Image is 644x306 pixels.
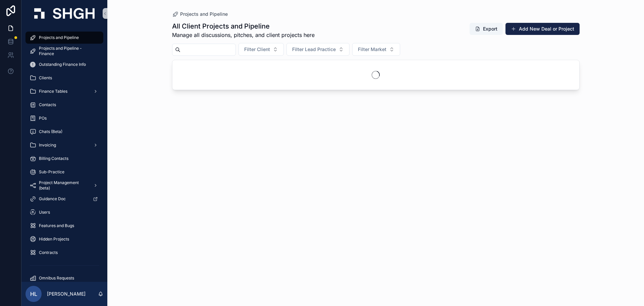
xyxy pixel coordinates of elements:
[25,247,103,259] a: Contracts
[39,210,50,215] span: Users
[39,46,97,56] span: Projects and Pipeline - Finance
[39,169,64,175] span: Sub-Practice
[172,31,315,39] span: Manage all discussions, pitches, and client projects here
[39,180,88,191] span: Project Management (beta)
[238,43,284,56] button: Select Button
[25,85,103,97] a: Finance Tables
[39,142,56,148] span: Invoicing
[25,272,103,284] a: Omnibus Requests
[30,290,37,298] span: HL
[352,43,400,56] button: Select Button
[25,139,103,151] a: Invoicing
[25,45,103,57] a: Projects and Pipeline - Finance
[470,23,503,35] button: Export
[25,72,103,84] a: Clients
[25,179,103,191] a: Project Management (beta)
[172,21,315,31] h1: All Client Projects and Pipeline
[25,233,103,245] a: Hidden Projects
[25,220,103,232] a: Features and Bugs
[39,156,68,161] span: Billing Contacts
[292,46,336,53] span: Filter Lead Practice
[25,99,103,111] a: Contacts
[25,166,103,178] a: Sub-Practice
[47,291,86,297] p: [PERSON_NAME]
[39,62,86,67] span: Outstanding Finance Info
[39,75,52,81] span: Clients
[25,206,103,218] a: Users
[25,112,103,124] a: POs
[39,236,69,242] span: Hidden Projects
[39,116,47,121] span: POs
[39,89,67,94] span: Finance Tables
[25,58,103,71] a: Outstanding Finance Info
[39,275,74,281] span: Omnibus Requests
[39,129,62,134] span: Chats (Beta)
[34,8,95,19] img: App logo
[25,126,103,138] a: Chats (Beta)
[39,223,74,228] span: Features and Bugs
[21,27,107,282] div: scrollable content
[25,193,103,205] a: Guidance Doc
[358,46,386,53] span: Filter Market
[39,196,66,202] span: Guidance Doc
[39,35,79,40] span: Projects and Pipeline
[39,102,56,107] span: Contacts
[180,11,228,17] span: Projects and Pipeline
[172,11,228,17] a: Projects and Pipeline
[39,250,58,255] span: Contracts
[25,152,103,165] a: Billing Contacts
[25,32,103,44] a: Projects and Pipeline
[286,43,350,56] button: Select Button
[244,46,270,53] span: Filter Client
[505,23,580,35] button: Add New Deal or Project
